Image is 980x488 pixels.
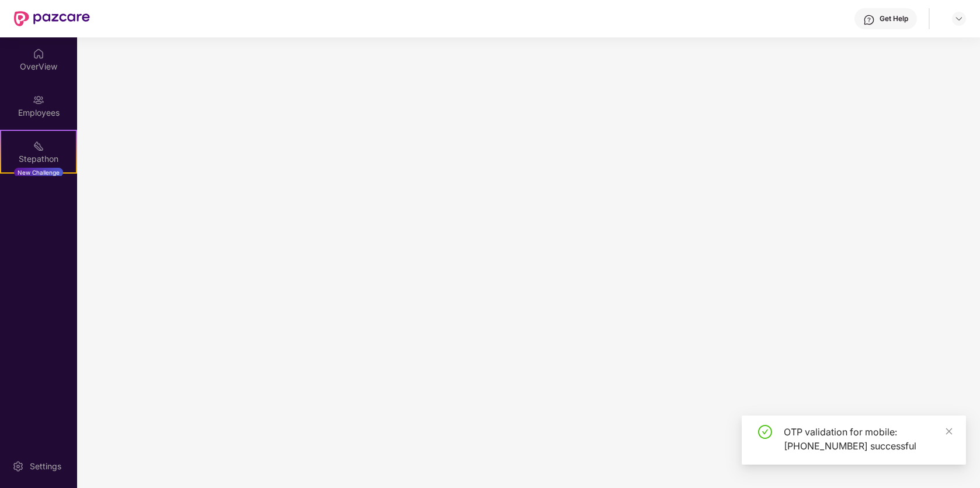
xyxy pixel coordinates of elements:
img: svg+xml;base64,PHN2ZyBpZD0iU2V0dGluZy0yMHgyMCIgeG1sbnM9Imh0dHA6Ly93d3cudzMub3JnLzIwMDAvc3ZnIiB3aW... [12,461,24,472]
img: svg+xml;base64,PHN2ZyBpZD0iRHJvcGRvd24tMzJ4MzIiIHhtbG5zPSJodHRwOi8vd3d3LnczLm9yZy8yMDAwL3N2ZyIgd2... [954,14,964,23]
img: svg+xml;base64,PHN2ZyBpZD0iSG9tZSIgeG1sbnM9Imh0dHA6Ly93d3cudzMub3JnLzIwMDAvc3ZnIiB3aWR0aD0iMjAiIG... [33,48,44,60]
div: New Challenge [14,168,63,177]
div: OTP validation for mobile: [PHONE_NUMBER] successful [784,425,952,453]
img: svg+xml;base64,PHN2ZyBpZD0iRW1wbG95ZWVzIiB4bWxucz0iaHR0cDovL3d3dy53My5vcmcvMjAwMC9zdmciIHdpZHRoPS... [33,94,44,106]
img: svg+xml;base64,PHN2ZyBpZD0iSGVscC0zMngzMiIgeG1sbnM9Imh0dHA6Ly93d3cudzMub3JnLzIwMDAvc3ZnIiB3aWR0aD... [863,14,875,26]
div: Get Help [880,14,908,23]
span: close [945,427,953,435]
div: Stepathon [1,153,76,165]
img: svg+xml;base64,PHN2ZyB4bWxucz0iaHR0cDovL3d3dy53My5vcmcvMjAwMC9zdmciIHdpZHRoPSIyMSIgaGVpZ2h0PSIyMC... [33,140,44,152]
div: Settings [26,461,65,472]
img: New Pazcare Logo [14,11,90,26]
span: check-circle [758,425,772,439]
